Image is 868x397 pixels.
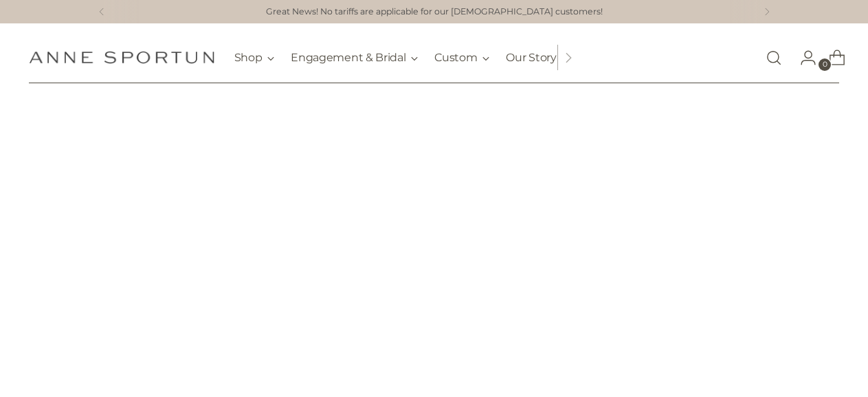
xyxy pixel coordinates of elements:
[234,43,275,73] button: Shop
[506,43,556,73] a: Our Story
[760,44,788,72] a: Open search modal
[789,44,816,72] a: Go to the account page
[29,51,214,64] a: Anne Sportun Fine Jewellery
[266,6,603,19] a: Great News! No tariffs are applicable for our [DEMOGRAPHIC_DATA] customers!
[434,43,489,73] button: Custom
[819,58,831,71] span: 0
[818,44,845,72] a: Open cart modal
[291,43,418,73] button: Engagement & Bridal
